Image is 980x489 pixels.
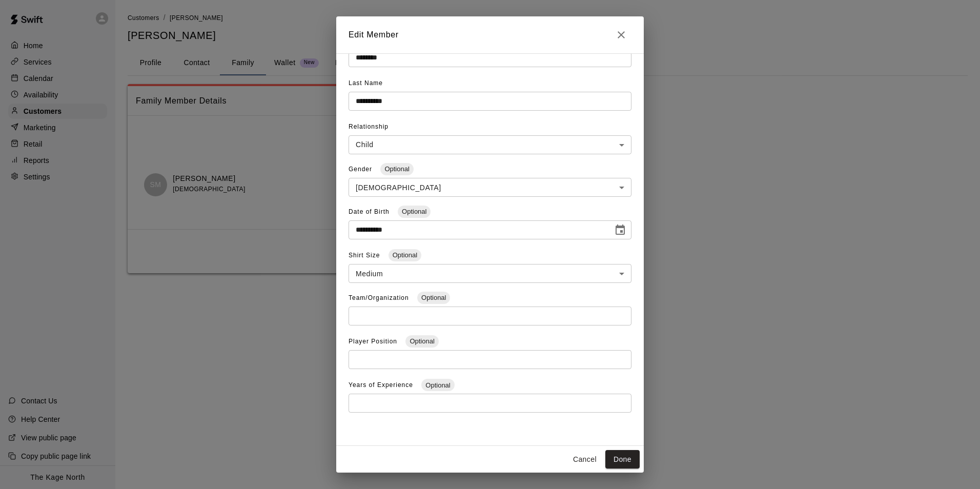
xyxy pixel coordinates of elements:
span: Optional [405,337,438,345]
span: Years of Experience [349,381,415,389]
span: Optional [389,251,421,259]
button: Cancel [568,450,601,469]
span: Optional [421,381,454,389]
span: Optional [380,165,413,173]
span: Team/Organization [349,294,411,301]
span: Shirt Size [349,252,382,259]
span: Optional [417,294,450,301]
span: Optional [398,208,431,215]
button: Choose date, selected date is Jun 15, 2008 [610,220,630,240]
span: Player Position [349,338,399,345]
button: Close [611,25,631,45]
div: Child [349,135,631,154]
span: Relationship [349,123,389,130]
span: Date of Birth [349,208,392,215]
div: [DEMOGRAPHIC_DATA] [349,178,631,197]
span: Last Name [349,79,383,87]
h2: Edit Member [336,16,644,53]
span: Gender [349,166,374,173]
button: Done [605,450,640,469]
div: Medium [349,264,631,283]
